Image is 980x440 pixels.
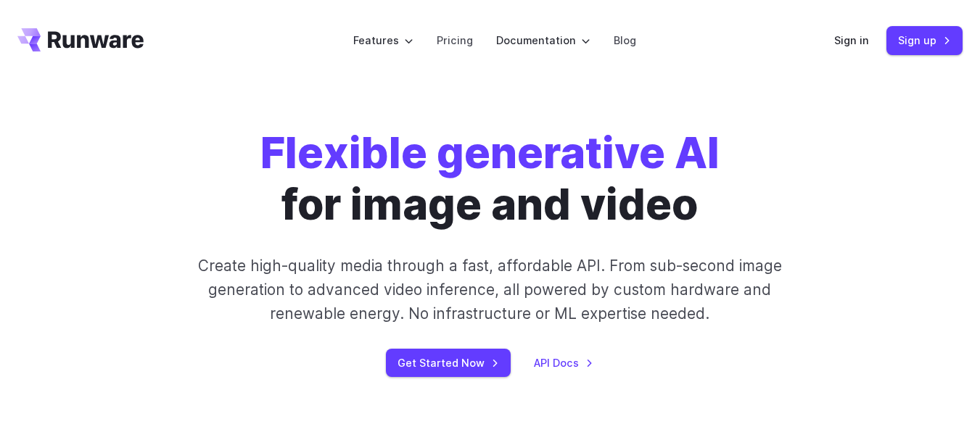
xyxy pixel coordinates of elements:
[260,127,720,178] strong: Flexible generative AI
[886,26,963,54] a: Sign up
[534,354,593,371] a: API Docs
[260,128,720,231] h1: for image and video
[386,349,511,377] a: Get Started Now
[437,32,473,49] a: Pricing
[614,32,636,49] a: Blog
[188,254,793,326] p: Create high-quality media through a fast, affordable API. From sub-second image generation to adv...
[353,32,413,49] label: Features
[834,32,869,49] a: Sign in
[17,28,144,51] a: Go to /
[496,32,590,49] label: Documentation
